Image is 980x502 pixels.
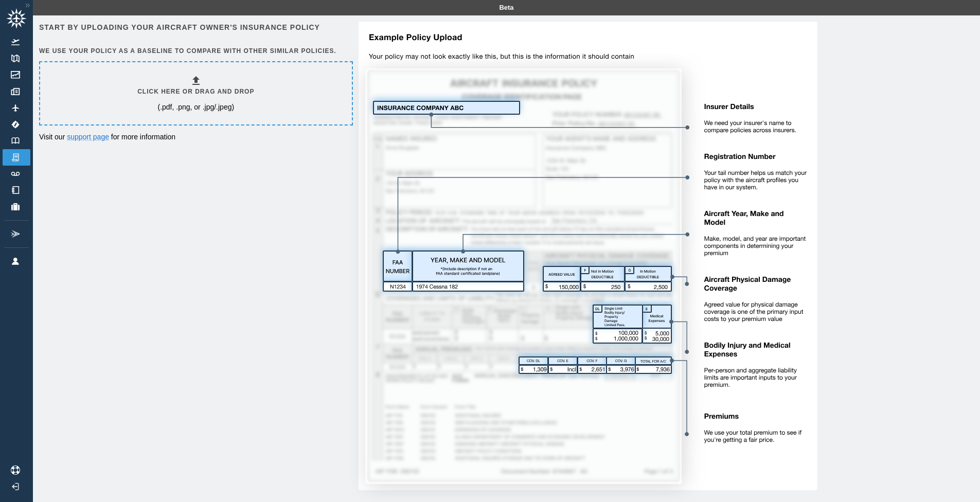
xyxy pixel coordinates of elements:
a: support page [67,133,109,141]
p: Visit our for more information [39,132,351,142]
h6: Click here or drag and drop [137,87,254,97]
p: (.pdf, .png, or .jpg/.jpeg) [157,102,234,112]
h6: Start by uploading your aircraft owner's insurance policy [39,22,351,33]
h6: We use your policy as a baseline to compare with other similar policies. [39,46,351,56]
